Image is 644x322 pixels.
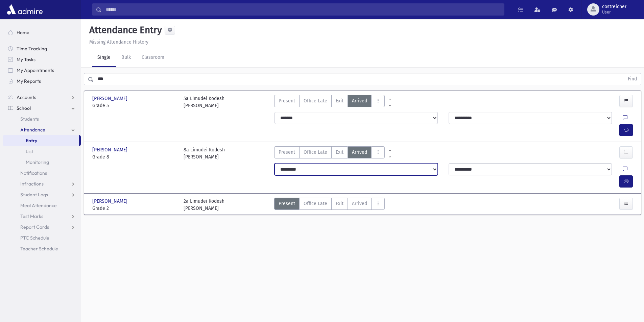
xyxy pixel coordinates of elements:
span: Time Tracking [17,46,47,52]
span: Office Late [304,200,327,207]
span: Exit [336,149,343,156]
a: Student Logs [3,189,81,200]
a: Report Cards [3,222,81,232]
div: 5a Limudei Kodesh [PERSON_NAME] [184,95,224,109]
span: Meal Attendance [20,202,57,208]
span: Arrived [352,149,367,156]
a: Notifications [3,168,81,178]
span: Arrived [352,200,367,207]
span: List [26,148,33,154]
span: costreicher [602,4,626,9]
a: My Appointments [3,65,81,76]
a: Accounts [3,92,81,103]
div: 2a Limudei Kodesh [PERSON_NAME] [184,198,224,212]
span: Home [17,29,29,35]
a: Missing Attendance History [87,39,148,45]
span: Test Marks [20,213,43,219]
span: [PERSON_NAME] [92,146,129,153]
span: Notifications [20,170,47,176]
a: Home [3,27,81,38]
a: Entry [3,135,79,146]
div: AttTypes [274,95,385,109]
img: AdmirePro [5,3,44,16]
span: My Tasks [17,56,35,63]
span: PTC Schedule [20,235,49,241]
span: My Reports [17,78,41,84]
span: Office Late [304,149,327,156]
span: Monitoring [26,159,49,165]
span: Present [279,200,295,207]
a: List [3,146,81,157]
span: [PERSON_NAME] [92,198,129,205]
span: Present [279,149,295,156]
span: School [17,105,31,111]
input: Search [102,3,504,16]
a: School [3,103,81,114]
span: [PERSON_NAME] [92,95,129,102]
a: My Reports [3,76,81,86]
span: Arrived [352,97,367,104]
a: Teacher Schedule [3,243,81,254]
span: Teacher Schedule [20,246,58,252]
div: AttTypes [274,146,385,160]
span: Office Late [304,97,327,104]
a: Attendance [3,124,81,135]
span: Exit [336,200,343,207]
a: Time Tracking [3,43,81,54]
span: Entry [26,138,37,144]
h5: Attendance Entry [87,24,162,36]
div: 8a Limudei Kodesh [PERSON_NAME] [184,146,225,160]
a: PTC Schedule [3,232,81,243]
a: Bulk [116,48,136,67]
span: Grade 2 [92,205,177,212]
a: Test Marks [3,211,81,222]
span: User [602,9,626,15]
span: Student Logs [20,192,48,198]
span: Attendance [20,127,45,133]
span: Report Cards [20,224,49,230]
span: Grade 5 [92,102,177,109]
a: My Tasks [3,54,81,65]
a: Students [3,114,81,124]
span: Students [20,116,39,122]
a: Monitoring [3,157,81,168]
a: Classroom [136,48,170,67]
span: Infractions [20,181,44,187]
a: Single [92,48,116,67]
span: Present [279,97,295,104]
button: Find [624,73,641,85]
div: AttTypes [274,198,385,212]
span: My Appointments [17,67,54,73]
span: Accounts [17,94,36,100]
a: Meal Attendance [3,200,81,211]
a: Infractions [3,178,81,189]
span: Exit [336,97,343,104]
u: Missing Attendance History [89,39,148,45]
span: Grade 8 [92,153,177,160]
